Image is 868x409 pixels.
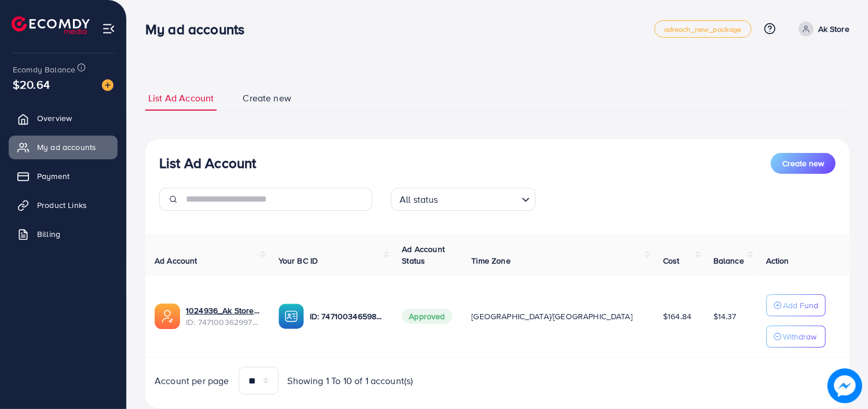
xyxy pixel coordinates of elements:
p: ID: 7471003465985064977 [310,309,384,323]
img: ic-ads-acc.e4c84228.svg [155,304,180,329]
span: My ad accounts [37,141,96,153]
span: adreach_new_package [664,25,742,33]
span: Account per page [155,374,229,388]
span: Approved [402,309,452,324]
span: Balance [713,255,744,266]
a: adreach_new_package [654,20,752,38]
span: [GEOGRAPHIC_DATA]/[GEOGRAPHIC_DATA] [471,311,632,322]
input: Search for option [442,189,517,208]
p: Withdraw [783,330,816,344]
img: image [827,368,862,403]
div: <span class='underline'>1024936_Ak Store_1739478585720</span></br>7471003629970210817 [186,305,260,328]
a: Overview [9,107,118,130]
span: Ad Account [155,255,197,266]
button: Create new [771,153,836,174]
button: Withdraw [766,326,826,348]
img: logo [12,16,90,34]
span: Action [766,255,789,266]
a: Payment [9,165,118,188]
img: menu [102,22,115,35]
button: Add Fund [766,294,826,316]
span: Ecomdy Balance [13,64,75,75]
img: image [102,79,113,91]
span: $14.37 [713,311,737,322]
a: Billing [9,222,118,246]
span: Billing [37,228,60,240]
a: 1024936_Ak Store_1739478585720 [186,305,260,316]
span: $20.64 [13,76,50,93]
p: Add Fund [783,298,818,312]
span: Your BC ID [279,255,318,266]
h3: My ad accounts [145,21,254,38]
span: ID: 7471003629970210817 [186,316,260,328]
a: Product Links [9,193,118,217]
span: Create new [243,92,291,105]
span: Ad Account Status [402,243,445,266]
span: $164.84 [663,311,691,322]
a: Ak Store [794,21,849,36]
span: List Ad Account [148,92,214,105]
span: Overview [37,112,72,124]
h3: List Ad Account [159,155,256,171]
p: Ak Store [818,22,849,36]
span: Create new [782,158,824,169]
span: Time Zone [471,255,510,266]
span: Payment [37,170,69,182]
span: All status [397,191,441,208]
span: Product Links [37,199,87,211]
span: Cost [663,255,680,266]
div: Search for option [391,188,536,211]
span: Showing 1 To 10 of 1 account(s) [288,374,413,388]
img: ic-ba-acc.ded83a64.svg [279,304,304,329]
a: My ad accounts [9,136,118,159]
